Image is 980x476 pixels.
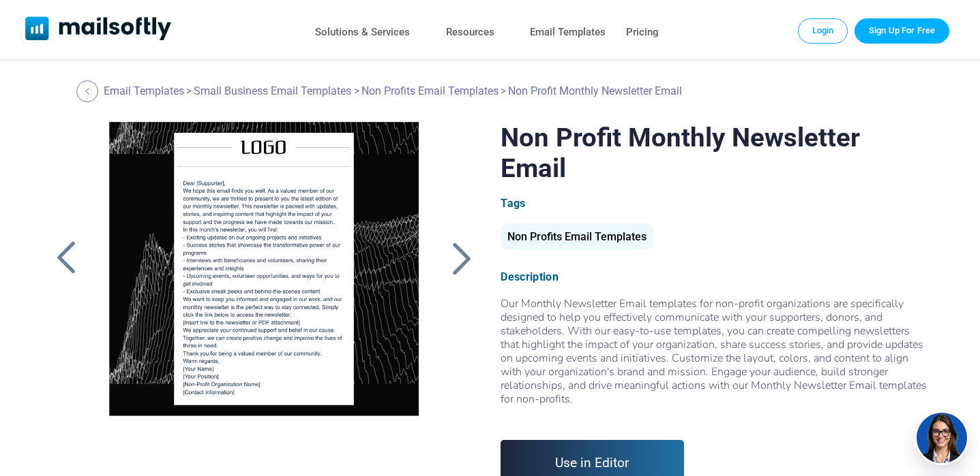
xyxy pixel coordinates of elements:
a: Pricing [626,22,659,42]
a: Trial [855,18,949,43]
a: Mailsoftly [25,16,172,43]
a: Solutions & Services [315,22,410,42]
a: Resources [446,22,494,42]
a: Email Templates [104,84,184,97]
a: Non Profit Monthly Newsletter Email [92,122,436,462]
div: Our Monthly Newsletter Email templates for non-profit organizations are specifically designed to ... [501,297,931,419]
h1: Non Profit Monthly Newsletter Email [501,122,931,183]
div: Description [501,270,931,283]
div: Non Profits Email Templates [501,223,653,250]
a: Email Templates [530,22,606,42]
a: Small Business Email Templates [194,84,351,97]
a: Back [49,240,83,276]
div: Tags [501,197,931,210]
a: Login [798,18,848,43]
a: Back [76,80,102,102]
a: Non Profits Email Templates [501,236,653,242]
a: Back [445,240,479,276]
a: Non Profits Email Templates [361,84,499,97]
